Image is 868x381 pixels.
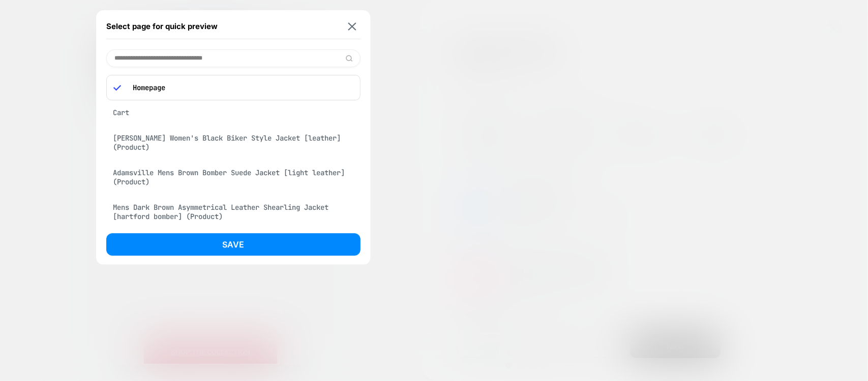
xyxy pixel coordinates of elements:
a: Shop now [156,19,190,34]
span: $229.00 [52,79,79,88]
span: Select page for quick preview [106,21,218,31]
span: / [47,79,50,88]
div: Cart [106,103,361,122]
div: Mens Dark Brown Asymmetrical Leather Shearling Jacket [hartford bomber] (Product) [106,198,361,226]
button: Save [106,233,361,256]
div: Adamsville Mens Brown Bomber Suede Jacket [light leather] (Product) [106,163,361,192]
img: edit [345,55,353,62]
a: 1 / $229.00 [30,79,79,89]
span: 0 [20,79,24,88]
div: [PERSON_NAME] Women's Black Biker Style Jacket [leather] (Product) [106,128,361,157]
a: Shop the collection [34,308,167,331]
img: blue checkmark [113,84,121,92]
a: 0 [11,79,24,89]
span: 1 [41,79,45,88]
img: close [348,22,356,30]
p: Homepage [128,83,353,92]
